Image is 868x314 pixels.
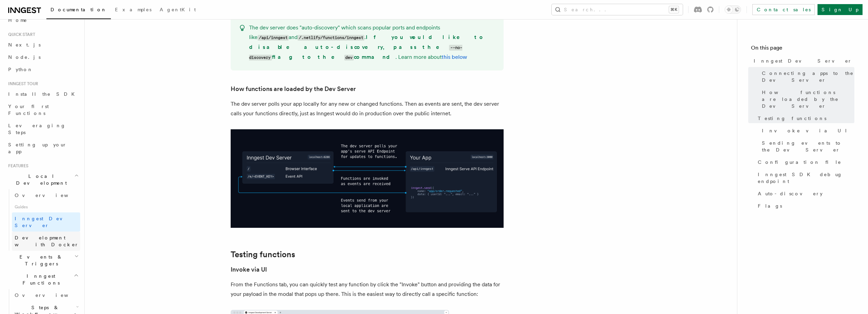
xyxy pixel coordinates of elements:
[5,270,80,289] button: Inngest Functions
[5,100,80,119] a: Your first Functions
[231,99,504,118] p: The dev server polls your app locally for any new or changed functions. Then as events are sent, ...
[258,35,289,41] code: /api/inngest
[759,67,854,86] a: Connecting apps to the Dev Server
[249,45,462,61] code: --no-discovery
[755,156,854,168] a: Configuration file
[8,104,49,116] span: Your first Functions
[8,123,66,135] span: Leveraging Steps
[5,14,80,26] a: Home
[442,54,467,60] a: this below
[12,289,80,301] a: Overview
[231,280,504,299] p: From the Functions tab, you can quickly test any function by click the "Invoke" button and provid...
[762,89,854,109] span: How functions are loaded by the Dev Server
[160,7,196,12] span: AgentKit
[759,137,854,156] a: Sending events to the Dev Server
[725,5,741,14] button: Toggle dark mode
[12,232,80,251] a: Development with Docker
[15,292,85,298] span: Overview
[751,55,854,67] a: Inngest Dev Server
[755,168,854,187] a: Inngest SDK debug endpoint
[15,216,73,228] span: Inngest Dev Server
[249,34,485,60] strong: If you would like to disable auto-discovery, pass the flag to the command
[5,51,80,63] a: Node.js
[5,189,80,251] div: Local Development
[759,86,854,112] a: How functions are loaded by the Dev Server
[5,39,80,51] a: Next.js
[758,202,782,209] span: Flags
[8,67,33,72] span: Python
[46,2,111,19] a: Documentation
[758,159,841,166] span: Configuration file
[111,2,156,18] a: Examples
[818,4,863,15] a: Sign Up
[762,127,853,134] span: Invoke via UI
[298,35,364,41] code: /.netlify/functions/inngest
[5,88,80,100] a: Install the SDK
[5,170,80,189] button: Local Development
[755,200,854,212] a: Flags
[8,54,41,60] span: Node.js
[8,42,41,48] span: Next.js
[231,250,295,259] a: Testing functions
[231,265,267,274] a: Invoke via UI
[5,173,74,186] span: Local Development
[5,32,35,37] span: Quick start
[5,139,80,158] a: Setting up your app
[115,7,151,12] span: Examples
[758,171,854,185] span: Inngest SDK debug endpoint
[231,129,504,228] img: dev-server-diagram-v2.png
[5,253,74,267] span: Events & Triggers
[754,57,852,64] span: Inngest Dev Server
[751,44,854,55] h4: On this page
[50,7,107,12] span: Documentation
[249,23,495,62] p: The dev server does "auto-discovery" which scans popular ports and endpoints like and . . Learn m...
[344,55,354,61] code: dev
[758,115,826,122] span: Testing functions
[5,273,74,286] span: Inngest Functions
[552,4,683,15] button: Search...⌘K
[755,112,854,125] a: Testing functions
[8,142,67,154] span: Setting up your app
[12,201,80,212] span: Guides
[755,187,854,200] a: Auto-discovery
[12,189,80,201] a: Overview
[231,84,356,94] a: How functions are loaded by the Dev Server
[5,251,80,270] button: Events & Triggers
[762,70,854,83] span: Connecting apps to the Dev Server
[15,193,85,198] span: Overview
[762,140,854,153] span: Sending events to the Dev Server
[8,17,27,24] span: Home
[12,212,80,232] a: Inngest Dev Server
[15,235,79,247] span: Development with Docker
[5,63,80,76] a: Python
[8,91,79,97] span: Install the SDK
[752,4,815,15] a: Contact sales
[5,81,38,87] span: Inngest tour
[5,119,80,139] a: Leveraging Steps
[758,190,823,197] span: Auto-discovery
[5,163,28,169] span: Features
[156,2,200,18] a: AgentKit
[759,125,854,137] a: Invoke via UI
[669,6,679,13] kbd: ⌘K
